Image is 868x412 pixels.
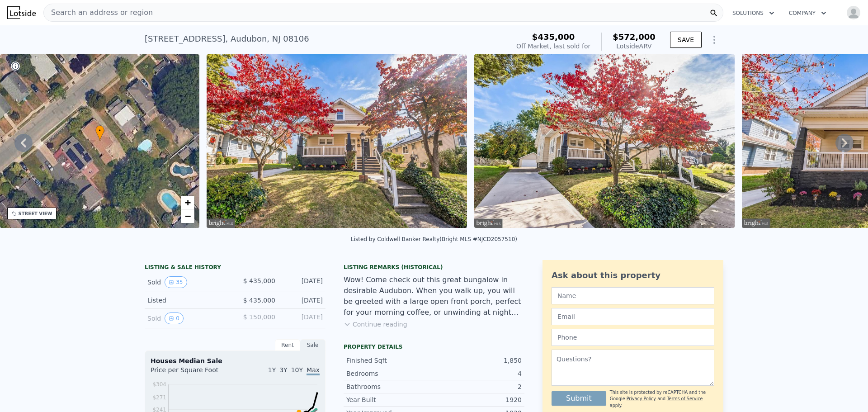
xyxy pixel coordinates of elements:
[307,366,320,375] span: Max
[782,5,834,21] button: Company
[344,264,524,271] div: Listing Remarks (Historical)
[185,210,191,222] span: −
[243,277,275,284] span: $ 435,000
[613,32,656,42] span: $572,000
[516,42,590,51] div: Off Market, last sold for
[344,275,524,318] div: Wow! Come check out this great bungalow in desirable Audubon. When you walk up, you will be greet...
[44,7,153,18] span: Search an address or region
[346,356,434,365] div: Finished Sqft
[351,236,517,242] div: Listed by Coldwell Banker Realty (Bright MLS #NJCD2057510)
[268,366,276,374] span: 1Y
[95,127,104,135] span: •
[434,369,522,378] div: 4
[95,125,104,141] div: •
[147,296,228,305] div: Listed
[145,33,309,45] div: [STREET_ADDRESS] , Audubon , NJ 08106
[346,369,434,378] div: Bedrooms
[434,395,522,404] div: 1920
[147,313,228,324] div: Sold
[181,209,194,223] a: Zoom out
[243,297,275,304] span: $ 435,000
[552,391,606,406] button: Submit
[434,356,522,365] div: 1,850
[725,5,782,21] button: Solutions
[552,329,714,346] input: Phone
[552,308,714,325] input: Email
[532,32,575,42] span: $435,000
[434,382,522,391] div: 2
[275,339,300,351] div: Rent
[243,313,275,321] span: $ 150,000
[283,296,323,305] div: [DATE]
[165,276,187,288] button: View historical data
[670,32,702,48] button: SAVE
[291,366,303,374] span: 10Y
[705,31,723,49] button: Show Options
[145,264,325,273] div: LISTING & SALE HISTORY
[344,320,407,329] button: Continue reading
[474,54,735,228] img: Sale: 74903853 Parcel: 69873180
[552,287,714,304] input: Name
[627,396,656,401] a: Privacy Policy
[846,5,861,20] img: avatar
[181,196,194,209] a: Zoom in
[613,42,656,51] div: Lotside ARV
[152,394,166,401] tspan: $271
[279,366,287,374] span: 3Y
[7,6,36,19] img: Lotside
[207,54,467,228] img: Sale: 74903853 Parcel: 69873180
[346,382,434,391] div: Bathrooms
[346,395,434,404] div: Year Built
[300,339,325,351] div: Sale
[283,313,323,324] div: [DATE]
[185,197,191,208] span: +
[667,396,703,401] a: Terms of Service
[147,276,228,288] div: Sold
[151,356,320,365] div: Houses Median Sale
[19,210,52,217] div: STREET VIEW
[283,276,323,288] div: [DATE]
[152,381,166,388] tspan: $304
[610,389,714,409] div: This site is protected by reCAPTCHA and the Google and apply.
[165,313,184,324] button: View historical data
[151,365,235,380] div: Price per Square Foot
[344,343,524,350] div: Property details
[552,269,714,282] div: Ask about this property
